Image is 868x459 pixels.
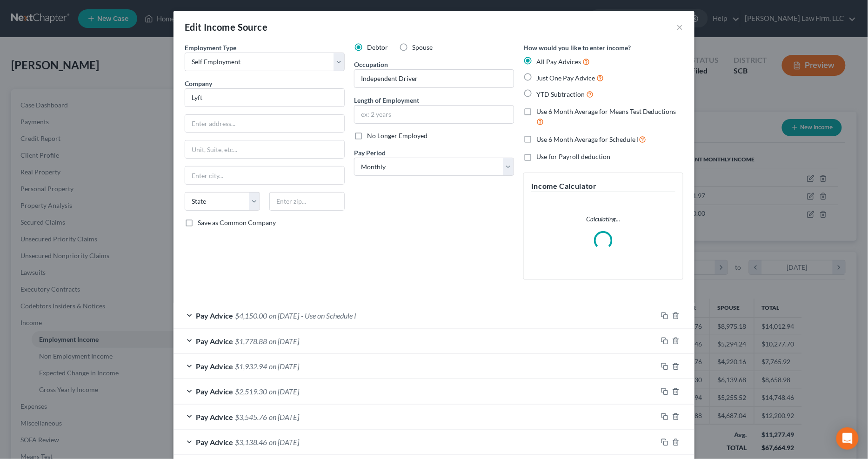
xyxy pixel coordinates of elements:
span: Pay Advice [196,438,233,446]
span: Spouse [412,43,433,51]
span: on [DATE] [269,438,299,446]
span: No Longer Employed [367,132,427,140]
span: on [DATE] [269,387,299,396]
input: Enter zip... [269,192,345,211]
span: Just One Pay Advice [536,74,595,82]
span: Employment Type [185,44,236,52]
input: Unit, Suite, etc... [185,140,344,158]
input: Enter city... [185,166,344,184]
input: Search company by name... [185,88,345,107]
div: Open Intercom Messenger [836,427,859,450]
label: Occupation [354,60,388,69]
span: on [DATE] [269,412,299,421]
span: Pay Advice [196,362,233,371]
span: Pay Advice [196,412,233,421]
label: How would you like to enter income? [523,43,631,53]
span: Pay Advice [196,311,233,320]
span: on [DATE] [269,337,299,346]
span: Debtor [367,43,388,51]
span: $3,138.46 [235,438,267,446]
input: Enter address... [185,115,344,133]
input: -- [354,70,514,87]
label: Length of Employment [354,95,419,105]
button: × [677,21,683,33]
span: $3,545.76 [235,412,267,421]
span: Company [185,80,212,87]
span: on [DATE] [269,311,299,320]
span: Use for Payroll deduction [536,153,610,160]
input: ex: 2 years [354,106,514,123]
span: Use 6 Month Average for Schedule I [536,135,639,143]
span: $4,150.00 [235,311,267,320]
div: Edit Income Source [185,20,267,33]
span: on [DATE] [269,362,299,371]
span: All Pay Advices [536,58,581,66]
span: $1,932.94 [235,362,267,371]
span: Use 6 Month Average for Means Test Deductions [536,107,676,115]
span: Pay Period [354,149,386,157]
span: Pay Advice [196,387,233,396]
span: - Use on Schedule I [301,311,356,320]
span: Pay Advice [196,337,233,346]
span: $1,778.88 [235,337,267,346]
p: Calculating... [531,214,675,224]
span: YTD Subtraction [536,90,585,98]
span: Save as Common Company [198,219,276,226]
h5: Income Calculator [531,180,675,192]
span: $2,519.30 [235,387,267,396]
